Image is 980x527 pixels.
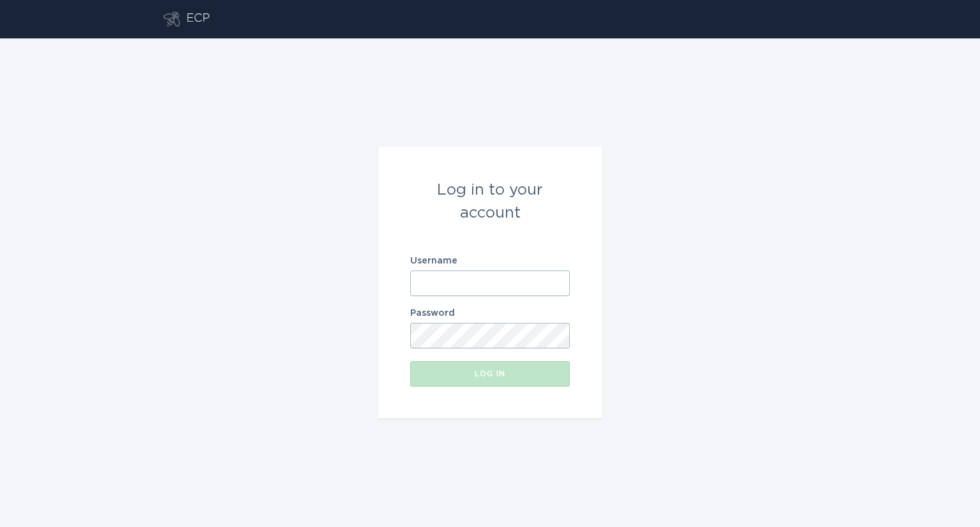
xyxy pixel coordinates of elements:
button: Log in [410,361,570,387]
div: Log in to your account [410,179,570,225]
label: Username [410,256,570,265]
div: ECP [186,11,210,27]
button: Go to dashboard [163,11,180,27]
div: Log in [417,370,563,378]
label: Password [410,309,570,318]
